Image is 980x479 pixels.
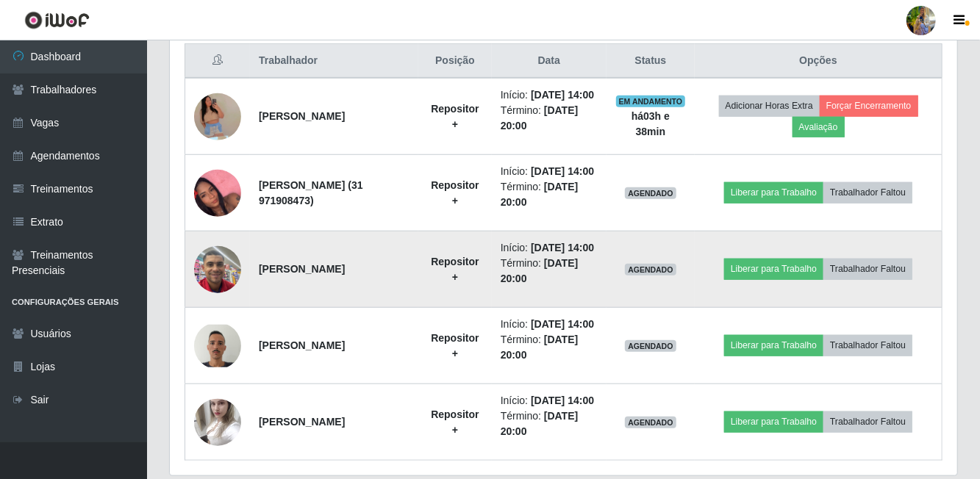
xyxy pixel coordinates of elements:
[724,182,823,203] button: Liberar para Trabalho
[431,332,479,359] strong: Repositor +
[625,264,676,275] span: AGENDADO
[431,408,479,436] strong: Repositor +
[531,395,594,406] time: [DATE] 14:00
[823,182,912,203] button: Trabalhador Faltou
[823,259,912,279] button: Trabalhador Faltou
[531,89,594,101] time: [DATE] 14:00
[724,411,823,432] button: Liberar para Trabalho
[250,44,418,79] th: Trabalhador
[194,151,241,235] img: 1750875229088.jpeg
[194,63,241,170] img: 1745850346795.jpeg
[431,103,479,130] strong: Repositor +
[501,317,598,332] li: Início:
[501,332,598,363] li: Término:
[259,263,345,275] strong: [PERSON_NAME]
[616,96,686,107] span: EM ANDAMENTO
[24,11,90,29] img: CoreUI Logo
[259,179,363,206] strong: [PERSON_NAME] (31 971908473)
[695,44,942,79] th: Opções
[431,256,479,283] strong: Repositor +
[194,391,241,453] img: 1757428869245.jpeg
[719,96,820,116] button: Adicionar Horas Extra
[531,318,594,330] time: [DATE] 14:00
[492,44,607,79] th: Data
[501,164,598,179] li: Início:
[418,44,492,79] th: Posição
[823,335,912,356] button: Trabalhador Faltou
[820,96,918,116] button: Forçar Encerramento
[501,240,598,256] li: Início:
[259,416,345,428] strong: [PERSON_NAME]
[724,259,823,279] button: Liberar para Trabalho
[823,411,912,432] button: Trabalhador Faltou
[431,179,479,206] strong: Repositor +
[501,179,598,210] li: Término:
[724,335,823,356] button: Liberar para Trabalho
[501,393,598,408] li: Início:
[501,87,598,103] li: Início:
[793,117,845,137] button: Avaliação
[194,238,241,300] img: 1752676731308.jpeg
[625,340,676,352] span: AGENDADO
[501,103,598,134] li: Término:
[625,187,676,199] span: AGENDADO
[259,110,345,122] strong: [PERSON_NAME]
[632,110,670,137] strong: há 03 h e 38 min
[625,417,676,428] span: AGENDADO
[501,256,598,287] li: Término:
[531,165,594,177] time: [DATE] 14:00
[501,408,598,439] li: Término:
[607,44,695,79] th: Status
[194,325,241,367] img: 1756570684612.jpeg
[531,242,594,253] time: [DATE] 14:00
[259,339,345,351] strong: [PERSON_NAME]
